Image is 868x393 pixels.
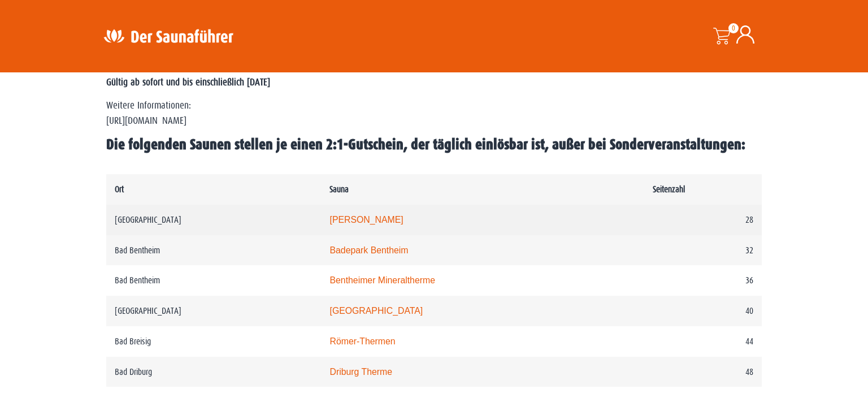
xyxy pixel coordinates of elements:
[644,326,762,357] td: 44
[106,265,321,296] td: Bad Bentheim
[644,235,762,266] td: 32
[329,367,392,377] a: Driburg Therme
[106,326,321,357] td: Bad Breisig
[329,215,403,224] a: [PERSON_NAME]
[653,184,685,194] b: Seitenzahl
[106,235,321,266] td: Bad Bentheim
[106,77,270,88] strong: Gültig ab sofort und bis einschließlich [DATE]
[106,205,321,235] td: [GEOGRAPHIC_DATA]
[329,336,395,346] a: Römer-Thermen
[106,357,321,387] td: Bad Driburg
[644,357,762,387] td: 48
[644,265,762,296] td: 36
[728,23,739,33] span: 0
[329,184,349,194] b: Sauna
[106,98,762,128] p: Weitere Informationen: [URL][DOMAIN_NAME]
[644,296,762,326] td: 40
[329,245,408,255] a: Badepark Bentheim
[329,306,423,316] a: [GEOGRAPHIC_DATA]
[106,296,321,326] td: [GEOGRAPHIC_DATA]
[106,136,745,153] b: Die folgenden Saunen stellen je einen 2:1-Gutschein, der täglich einlösbar ist, außer bei Sonderv...
[329,275,435,285] a: Bentheimer Mineraltherme
[115,184,124,194] b: Ort
[644,205,762,235] td: 28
